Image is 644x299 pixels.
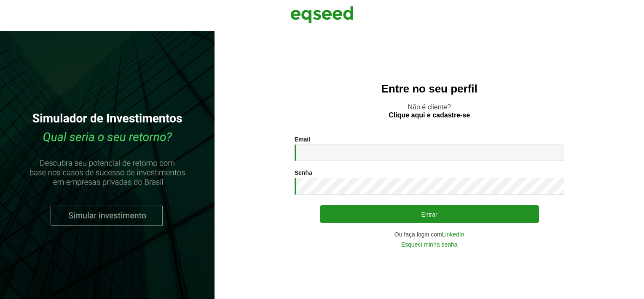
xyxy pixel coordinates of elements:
[231,83,627,95] h2: Entre no seu perfil
[290,4,354,25] img: EqSeed Logo
[295,231,564,237] div: Ou faça login com
[295,170,312,176] label: Senha
[442,231,464,237] a: LinkedIn
[389,112,470,119] a: Clique aqui e cadastre-se
[320,205,539,223] button: Entrar
[231,103,627,119] p: Não é cliente?
[401,242,458,247] a: Esqueci minha senha
[295,136,310,142] label: Email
